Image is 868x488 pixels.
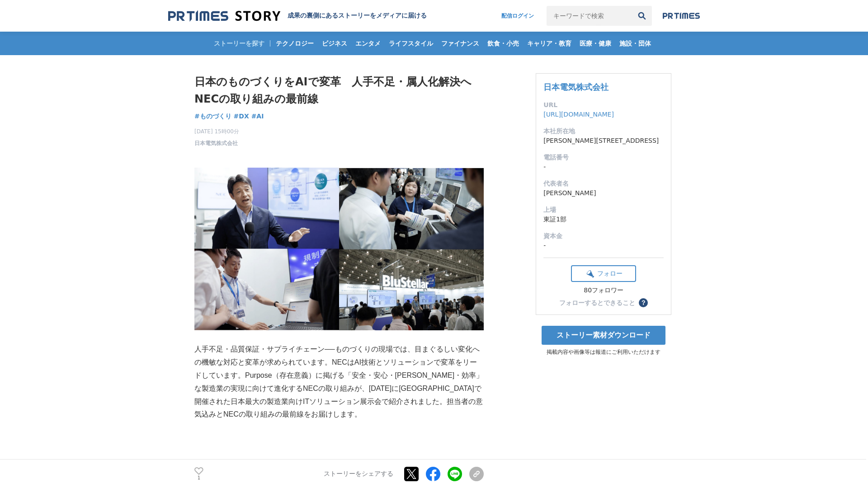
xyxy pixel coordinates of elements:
[542,326,665,345] a: ストーリー素材ダウンロード
[194,168,484,330] img: thumbnail_60846510-70dd-11f0-aa9c-3fdd97173687.png
[352,32,384,55] a: エンタメ
[559,300,635,306] div: フォローするとできること
[352,39,384,47] span: エンタメ
[194,476,203,480] p: 1
[576,32,615,55] a: 医療・健康
[576,39,615,47] span: 医療・健康
[438,39,483,47] span: ファイナンス
[663,12,700,19] img: prtimes
[543,162,664,172] dd: -
[639,298,648,307] button: ？
[194,127,239,136] span: [DATE] 15時00分
[194,343,484,421] p: 人手不足・品質保証・サプライチェーン──ものづくりの現場では、目まぐるしい変化への機敏な対応と変革が求められています。NECはAI技術とソリューションで変革をリードしています。Purpose（存...
[547,6,632,26] input: キーワードで検索
[194,112,231,120] span: #ものづくり
[168,10,280,22] img: 成果の裏側にあるストーリーをメディアに届ける
[616,39,655,47] span: 施設・団体
[524,32,575,55] a: キャリア・教育
[543,215,664,224] dd: 東証1部
[543,127,664,136] dt: 本社所在地
[234,112,249,120] span: #DX
[543,205,664,215] dt: 上場
[234,112,249,121] a: #DX
[543,111,614,118] a: [URL][DOMAIN_NAME]
[543,136,664,145] dd: [PERSON_NAME][STREET_ADDRESS]
[324,470,393,478] p: ストーリーをシェアする
[543,231,664,241] dt: 資本金
[288,12,427,20] h2: 成果の裏側にあるストーリーをメディアに届ける
[543,100,664,110] dt: URL
[571,265,636,282] button: フォロー
[168,10,427,22] a: 成果の裏側にあるストーリーをメディアに届ける 成果の裏側にあるストーリーをメディアに届ける
[272,32,317,55] a: テクノロジー
[272,39,317,47] span: テクノロジー
[543,188,664,198] dd: [PERSON_NAME]
[194,73,484,108] h1: 日本のものづくりをAIで変革 人手不足・属人化解決へ NECの取り組みの最前線
[543,82,609,92] a: 日本電気株式会社
[318,39,351,47] span: ビジネス
[632,6,652,26] button: 検索
[640,300,646,306] span: ？
[543,241,664,250] dd: -
[616,32,655,55] a: 施設・団体
[484,32,523,55] a: 飲食・小売
[492,6,543,26] a: 配信ログイン
[484,39,523,47] span: 飲食・小売
[536,348,671,356] p: 掲載内容や画像等は報道にご利用いただけます
[438,32,483,55] a: ファイナンス
[571,286,636,295] div: 80フォロワー
[385,39,437,47] span: ライフスタイル
[194,112,231,121] a: #ものづくり
[543,153,664,162] dt: 電話番号
[543,179,664,188] dt: 代表者名
[524,39,575,47] span: キャリア・教育
[385,32,437,55] a: ライフスタイル
[251,112,264,120] span: #AI
[194,139,238,147] a: 日本電気株式会社
[251,112,264,121] a: #AI
[318,32,351,55] a: ビジネス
